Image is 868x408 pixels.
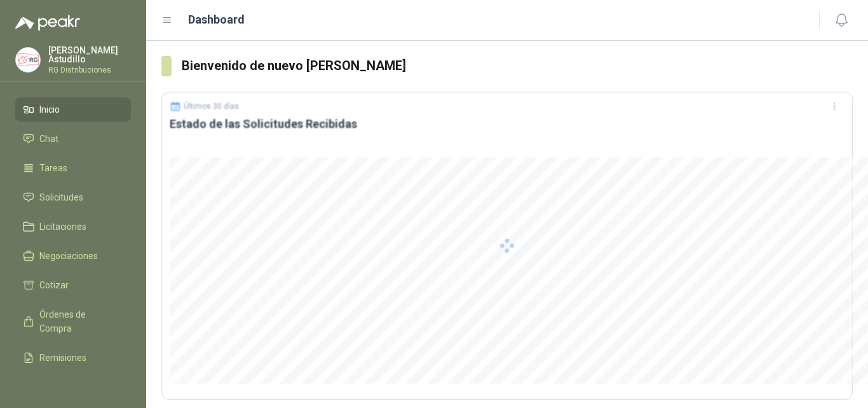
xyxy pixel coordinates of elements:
[182,56,853,76] h3: Bienvenido de nuevo [PERSON_NAME]
[39,161,67,175] span: Tareas
[39,190,83,204] span: Solicitudes
[15,346,131,370] a: Remisiones
[39,220,86,234] span: Licitaciones
[39,249,98,263] span: Negociaciones
[188,11,245,29] h1: Dashboard
[15,244,131,268] a: Negociaciones
[15,127,131,151] a: Chat
[15,15,80,31] img: Logo peakr
[15,185,131,209] a: Solicitudes
[39,307,119,335] span: Órdenes de Compra
[15,156,131,180] a: Tareas
[15,375,131,399] a: Configuración
[15,97,131,122] a: Inicio
[15,302,131,341] a: Órdenes de Compra
[39,132,58,146] span: Chat
[15,273,131,297] a: Cotizar
[39,102,60,116] span: Inicio
[48,46,131,64] p: [PERSON_NAME] Astudillo
[48,66,131,74] p: RG Distribuciones
[16,48,40,72] img: Company Logo
[39,278,69,292] span: Cotizar
[15,215,131,239] a: Licitaciones
[39,351,86,365] span: Remisiones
